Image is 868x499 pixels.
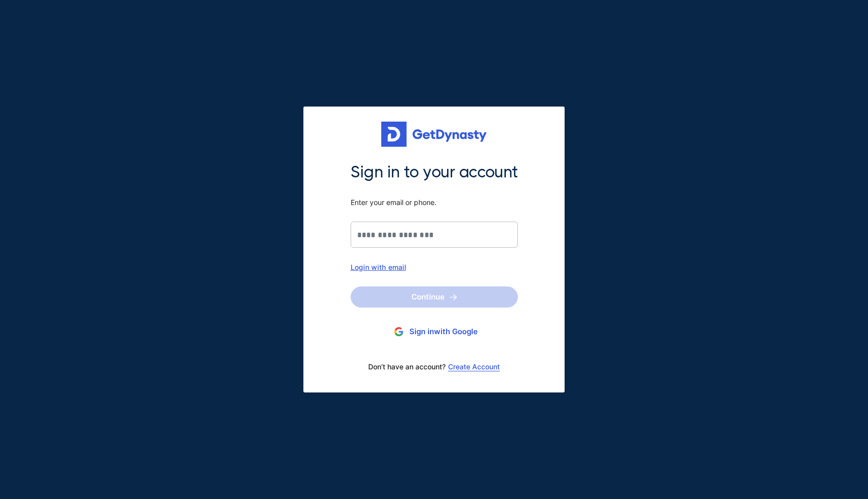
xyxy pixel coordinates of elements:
[351,162,518,183] span: Sign in to your account
[448,363,500,371] a: Create Account
[351,323,518,341] button: Sign inwith Google
[351,198,518,207] span: Enter your email or phone.
[381,122,487,147] img: Get started for free with Dynasty Trust Company
[351,356,518,377] div: Don’t have an account?
[351,263,518,271] div: Login with email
